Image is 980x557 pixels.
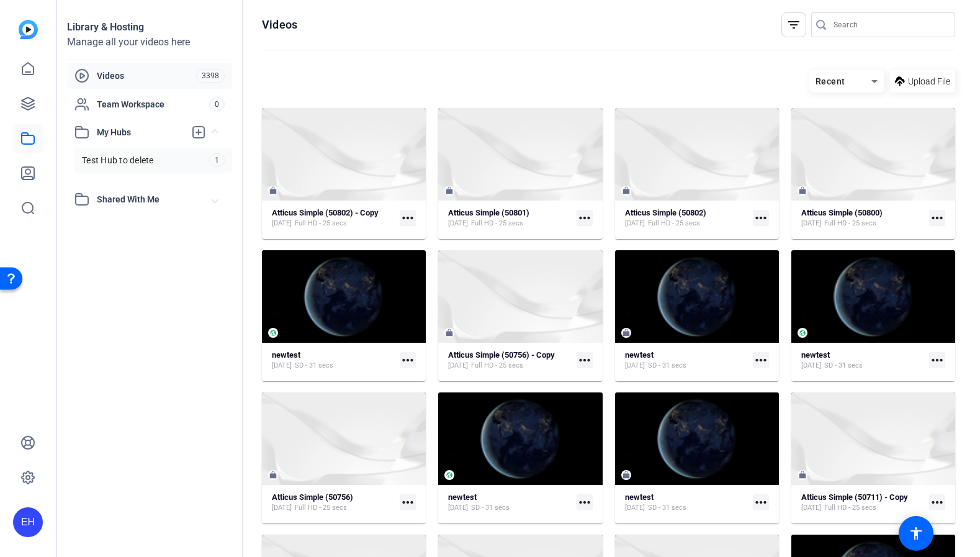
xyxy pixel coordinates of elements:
strong: newtest [625,350,654,360]
div: Library & Hosting [67,20,232,35]
span: Team Workspace [97,98,209,111]
span: [DATE] [801,361,821,371]
button: Upload File [890,70,955,93]
a: newtest[DATE]SD - 31 secs [625,492,748,513]
strong: newtest [801,350,830,360]
span: Upload File [908,75,950,88]
span: Full HD - 25 secs [471,361,523,371]
a: Atticus Simple (50711) - Copy[DATE]Full HD - 25 secs [801,492,924,513]
mat-icon: more_horiz [400,210,416,226]
span: Full HD - 25 secs [824,503,876,513]
strong: Atticus Simple (50756) - Copy [448,350,555,360]
mat-expansion-panel-header: Shared With Me [67,187,232,212]
span: [DATE] [801,219,821,229]
span: 1 [209,153,225,167]
span: Full HD - 25 secs [824,219,876,229]
a: Atticus Simple (50801)[DATE]Full HD - 25 secs [448,208,571,229]
a: Atticus Simple (50802) - Copy[DATE]Full HD - 25 secs [272,208,395,229]
span: [DATE] [448,219,468,229]
span: [DATE] [625,361,645,371]
mat-icon: more_horiz [753,352,769,368]
strong: newtest [448,492,477,502]
strong: newtest [625,492,654,502]
span: Recent [816,76,845,86]
span: 3398 [196,69,225,83]
span: [DATE] [625,219,645,229]
strong: Atticus Simple (50800) [801,208,883,217]
span: [DATE] [272,361,292,371]
mat-icon: more_horiz [753,494,769,510]
a: Test Hub to delete1 [74,148,232,173]
span: Full HD - 25 secs [295,503,347,513]
strong: Atticus Simple (50802) - Copy [272,208,379,217]
strong: Atticus Simple (50756) [272,492,353,502]
span: SD - 31 secs [648,503,686,513]
span: [DATE] [448,503,468,513]
span: SD - 31 secs [471,503,510,513]
mat-icon: more_horiz [929,352,945,368]
span: My Hubs [97,126,185,139]
mat-icon: more_horiz [753,210,769,226]
img: blue-gradient.svg [19,20,38,39]
mat-icon: more_horiz [577,352,593,368]
mat-icon: more_horiz [929,494,945,510]
span: Full HD - 25 secs [648,219,700,229]
mat-icon: more_horiz [400,352,416,368]
span: [DATE] [272,503,292,513]
strong: Atticus Simple (50711) - Copy [801,492,908,502]
span: SD - 31 secs [648,361,686,371]
span: [DATE] [448,361,468,371]
mat-icon: more_horiz [929,210,945,226]
mat-icon: filter_list [786,17,801,32]
mat-icon: more_horiz [577,210,593,226]
div: My Hubs [67,145,232,187]
input: Search [834,17,945,32]
strong: Atticus Simple (50802) [625,208,706,217]
a: newtest[DATE]SD - 31 secs [625,350,748,371]
h1: Videos [262,17,297,32]
mat-icon: more_horiz [577,494,593,510]
mat-icon: accessibility [909,526,924,541]
span: SD - 31 secs [295,361,333,371]
strong: Atticus Simple (50801) [448,208,529,217]
span: [DATE] [801,503,821,513]
span: Videos [97,70,196,82]
strong: newtest [272,350,300,360]
a: Atticus Simple (50756) - Copy[DATE]Full HD - 25 secs [448,350,571,371]
a: Atticus Simple (50800)[DATE]Full HD - 25 secs [801,208,924,229]
span: Shared With Me [97,193,212,206]
a: Atticus Simple (50756)[DATE]Full HD - 25 secs [272,492,395,513]
div: Manage all your videos here [67,35,232,50]
span: Test Hub to delete [82,154,154,166]
span: [DATE] [625,503,645,513]
mat-icon: more_horiz [400,494,416,510]
a: newtest[DATE]SD - 31 secs [801,350,924,371]
span: SD - 31 secs [824,361,863,371]
div: EH [13,507,43,537]
span: 0 [209,97,225,111]
mat-expansion-panel-header: My Hubs [67,120,232,145]
span: [DATE] [272,219,292,229]
span: Full HD - 25 secs [471,219,523,229]
a: newtest[DATE]SD - 31 secs [448,492,571,513]
a: newtest[DATE]SD - 31 secs [272,350,395,371]
a: Atticus Simple (50802)[DATE]Full HD - 25 secs [625,208,748,229]
span: Full HD - 25 secs [295,219,347,229]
